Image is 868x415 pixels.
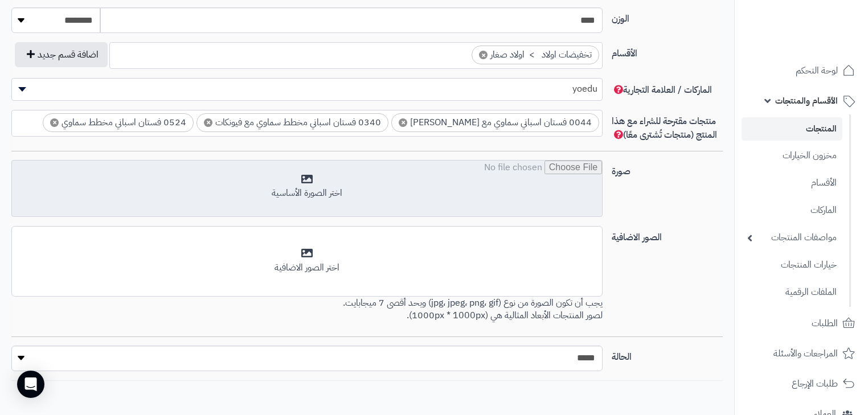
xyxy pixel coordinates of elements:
a: الماركات [742,198,842,223]
a: المراجعات والأسئلة [742,340,861,367]
span: المراجعات والأسئلة [773,346,838,361]
label: صورة [607,160,727,178]
a: خيارات المنتجات [742,253,842,277]
a: الطلبات [742,310,861,337]
div: اختر الصور الاضافية [19,261,595,274]
a: المنتجات [742,117,842,141]
a: لوحة التحكم [742,57,861,84]
span: × [479,51,488,59]
span: × [50,118,59,127]
label: الأقسام [607,42,727,60]
div: Open Intercom Messenger [17,371,44,398]
span: الأقسام والمنتجات [775,93,838,109]
img: logo-2.png [791,31,857,55]
label: الصور الاضافية [607,226,727,244]
a: طلبات الإرجاع [742,370,861,397]
span: منتجات مقترحة للشراء مع هذا المنتج (منتجات تُشترى معًا) [612,114,717,142]
li: 0524 فستان اسباني مخطط سماوي [43,113,194,132]
span: لوحة التحكم [796,63,838,79]
span: × [399,118,407,127]
label: الحالة [607,346,727,364]
a: مخزون الخيارات [742,143,842,168]
span: الطلبات [812,315,838,331]
li: تخفيضات اولاد > اولاد صغار [472,46,599,64]
a: الملفات الرقمية [742,280,842,305]
span: yoedu [11,78,603,101]
label: الوزن [607,7,727,26]
li: 0340 فستان اسباني مخطط سماوي مع فيونكات [196,113,388,132]
p: يجب أن تكون الصورة من نوع (jpg، jpeg، png، gif) وبحد أقصى 7 ميجابايت. لصور المنتجات الأبعاد المثا... [11,297,603,323]
span: الماركات / العلامة التجارية [612,83,712,97]
span: yoedu [12,80,602,97]
span: طلبات الإرجاع [792,376,838,392]
a: الأقسام [742,171,842,195]
li: 0044 فستان اسباني سماوي مع كلوت [391,113,599,132]
a: مواصفات المنتجات [742,225,842,250]
span: × [204,118,212,127]
button: اضافة قسم جديد [15,42,108,67]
